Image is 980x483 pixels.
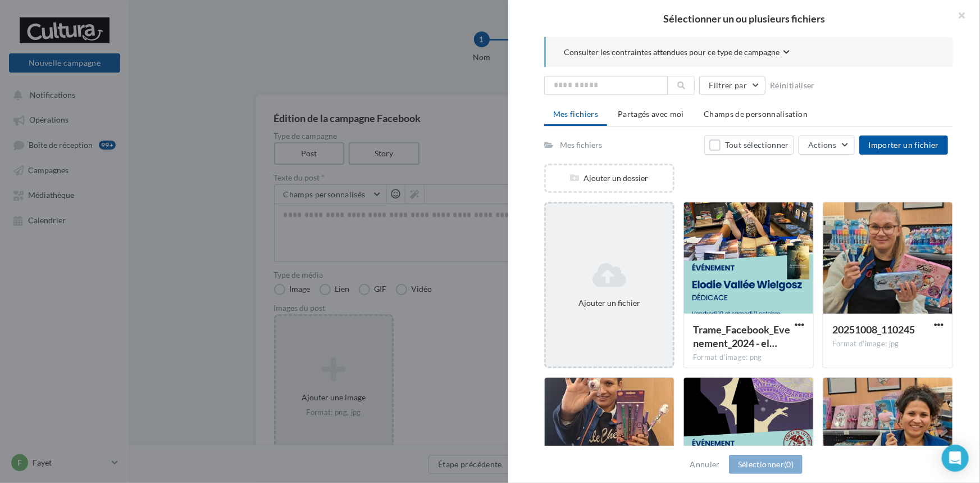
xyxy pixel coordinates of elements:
[784,459,794,469] span: (0)
[808,140,836,150] span: Actions
[765,79,819,92] button: Réinitialiser
[564,47,780,58] span: Consulter les contraintes attendues pour ce type de campagne
[618,109,684,119] span: Partagés avec moi
[859,136,948,155] button: Importer un fichier
[832,339,943,349] div: Format d'image: jpg
[560,139,602,151] div: Mes fichiers
[564,46,790,60] button: Consulter les contraintes attendues pour ce type de campagne
[942,445,969,472] div: Open Intercom Messenger
[550,297,668,309] div: Ajouter un fichier
[868,140,939,150] span: Importer un fichier
[832,323,915,336] span: 20251008_110245
[546,173,673,184] div: Ajouter un dossier
[704,136,794,155] button: Tout sélectionner
[799,136,855,155] button: Actions
[704,109,808,119] span: Champs de personnalisation
[526,13,962,24] h2: Sélectionner un ou plusieurs fichiers
[693,323,790,349] span: Trame_Facebook_Evenement_2024 - elodie_vallee2025
[686,458,724,471] button: Annuler
[553,109,598,119] span: Mes fichiers
[699,76,765,95] button: Filtrer par
[729,455,803,474] button: Sélectionner(0)
[693,353,804,363] div: Format d'image: png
